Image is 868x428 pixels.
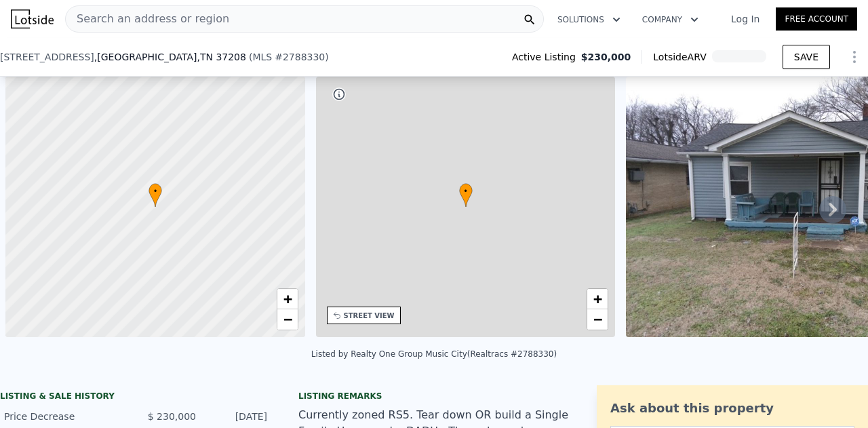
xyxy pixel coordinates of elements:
[547,7,631,32] button: Solutions
[459,185,473,197] span: •
[4,410,125,423] div: Price Decrease
[283,290,292,307] span: +
[841,43,868,71] button: Show Options
[512,50,581,64] span: Active Listing
[148,411,196,422] span: $ 230,000
[776,7,857,31] a: Free Account
[459,183,473,207] div: •
[610,399,854,418] div: Ask about this property
[149,185,162,197] span: •
[593,311,602,328] span: −
[631,7,709,32] button: Company
[581,50,631,64] span: $230,000
[207,410,267,423] div: [DATE]
[298,391,570,402] div: Listing remarks
[149,183,162,207] div: •
[593,290,602,307] span: +
[11,9,54,28] img: Lotside
[277,289,298,309] a: Zoom in
[783,45,830,69] button: SAVE
[94,50,246,64] span: , [GEOGRAPHIC_DATA]
[587,289,608,309] a: Zoom in
[311,349,557,359] div: Listed by Realty One Group Music City (Realtracs #2788330)
[344,311,395,321] div: STREET VIEW
[66,11,229,27] span: Search an address or region
[715,12,776,26] a: Log In
[277,309,298,330] a: Zoom out
[275,52,325,62] span: # 2788330
[252,52,272,62] span: MLS
[653,50,711,64] span: Lotside ARV
[249,50,329,64] div: ( )
[197,52,245,62] span: , TN 37208
[283,311,292,328] span: −
[587,309,608,330] a: Zoom out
